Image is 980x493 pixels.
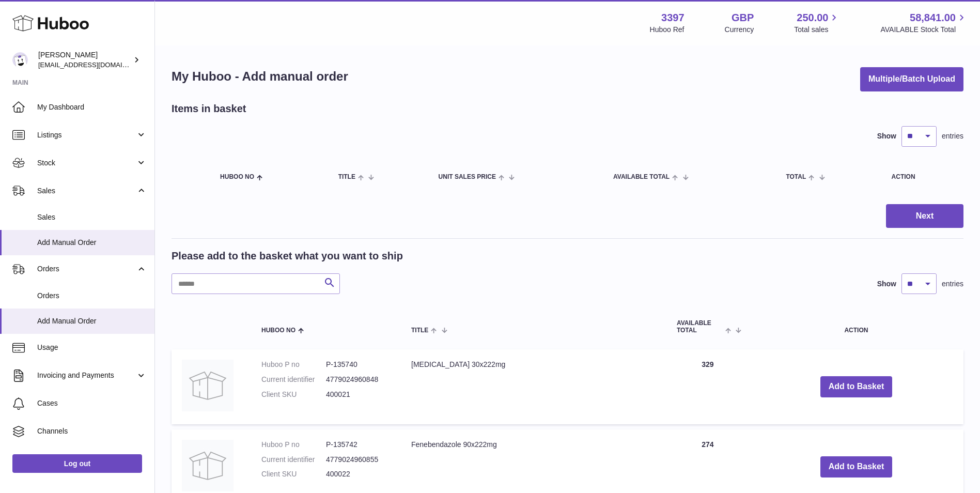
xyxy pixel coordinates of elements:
[886,204,963,228] button: Next
[677,320,723,333] span: AVAILABLE Total
[326,469,391,479] dd: 400022
[261,390,326,399] dt: Client SKU
[261,469,326,479] dt: Client SKU
[877,131,896,141] label: Show
[37,291,147,301] span: Orders
[892,174,953,180] div: Action
[220,174,254,180] span: Huboo no
[794,25,840,35] span: Total sales
[326,375,391,384] dd: 4779024960848
[650,25,685,35] div: Huboo Ref
[37,371,136,380] span: Invoicing and Payments
[182,440,234,491] img: Fenebendazole 90x222mg
[172,68,348,85] h1: My Huboo - Add manual order
[338,174,355,180] span: Title
[37,238,147,248] span: Add Manual Order
[37,130,136,140] span: Listings
[172,249,403,263] h2: Please add to the basket what you want to ship
[38,50,131,70] div: [PERSON_NAME]
[37,343,147,352] span: Usage
[37,186,136,196] span: Sales
[326,440,391,450] dd: P-135742
[942,131,963,141] span: entries
[794,11,840,35] a: 250.00 Total sales
[261,375,326,384] dt: Current identifier
[172,102,246,116] h2: Items in basket
[326,455,391,465] dd: 4779024960855
[880,25,968,35] span: AVAILABLE Stock Total
[666,349,749,424] td: 329
[261,455,326,465] dt: Current identifier
[439,174,496,180] span: Unit Sales Price
[613,174,670,180] span: AVAILABLE Total
[661,11,685,25] strong: 3397
[37,426,147,436] span: Channels
[732,11,754,25] strong: GBP
[182,360,234,411] img: Fenbendazole 30x222mg
[860,67,963,91] button: Multiple/Batch Upload
[12,454,142,473] a: Log out
[37,316,147,326] span: Add Manual Order
[786,174,806,180] span: Total
[411,327,428,334] span: Title
[401,349,666,424] td: [MEDICAL_DATA] 30x222mg
[38,60,152,69] span: [EMAIL_ADDRESS][DOMAIN_NAME]
[37,212,147,222] span: Sales
[12,52,28,68] img: sales@canchema.com
[37,398,147,408] span: Cases
[37,102,147,112] span: My Dashboard
[37,264,136,274] span: Orders
[910,11,956,25] span: 58,841.00
[820,456,893,477] button: Add to Basket
[820,376,893,397] button: Add to Basket
[880,11,968,35] a: 58,841.00 AVAILABLE Stock Total
[261,327,295,334] span: Huboo no
[261,360,326,369] dt: Huboo P no
[749,310,963,344] th: Action
[725,25,754,35] div: Currency
[877,279,896,289] label: Show
[942,279,963,289] span: entries
[37,158,136,168] span: Stock
[797,11,828,25] span: 250.00
[326,360,391,369] dd: P-135740
[261,440,326,450] dt: Huboo P no
[326,390,391,399] dd: 400021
